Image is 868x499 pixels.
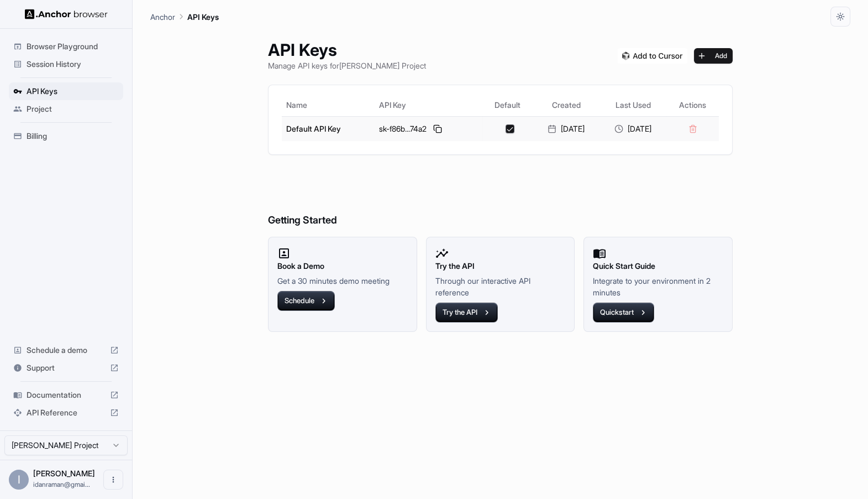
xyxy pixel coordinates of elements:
[27,131,119,142] span: Billing
[435,275,566,298] p: Through our interactive API reference
[277,260,408,272] h2: Book a Demo
[268,40,426,60] h1: API Keys
[27,407,106,418] span: API Reference
[277,275,408,287] p: Get a 30 minutes demo meeting
[282,94,375,116] th: Name
[150,11,219,23] nav: breadcrumb
[27,362,106,373] span: Support
[9,359,123,377] div: Support
[25,9,108,19] img: Anchor Logo
[103,470,123,490] button: Open menu
[593,303,654,323] button: Quickstart
[277,291,335,311] button: Schedule
[435,303,498,323] button: Try the API
[533,94,599,116] th: Created
[435,260,566,272] h2: Try the API
[537,123,595,134] div: [DATE]
[9,55,123,73] div: Session History
[150,11,175,23] p: Anchor
[593,260,723,272] h2: Quick Start Guide
[27,103,119,115] span: Project
[27,345,106,356] span: Schedule a demo
[27,389,106,401] span: Documentation
[618,48,687,64] img: Add anchorbrowser MCP server to Cursor
[593,275,723,298] p: Integrate to your environment in 2 minutes
[9,404,123,422] div: API Reference
[9,470,29,490] div: I
[599,94,666,116] th: Last Used
[694,48,733,64] button: Add
[282,116,375,141] td: Default API Key
[379,122,478,136] div: sk-f86b...74a2
[9,386,123,404] div: Documentation
[268,168,733,228] h6: Getting Started
[9,38,123,55] div: Browser Playground
[604,123,662,134] div: [DATE]
[9,82,123,100] div: API Keys
[375,94,482,116] th: API Key
[27,41,119,52] span: Browser Playground
[482,94,533,116] th: Default
[9,127,123,145] div: Billing
[33,480,90,488] span: idanraman@gmail.com
[431,122,444,136] button: Copy API key
[187,11,219,23] p: API Keys
[666,94,719,116] th: Actions
[9,100,123,118] div: Project
[27,86,119,97] span: API Keys
[268,60,426,71] p: Manage API keys for [PERSON_NAME] Project
[33,469,95,478] span: Idan Raman
[27,59,119,70] span: Session History
[9,341,123,359] div: Schedule a demo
